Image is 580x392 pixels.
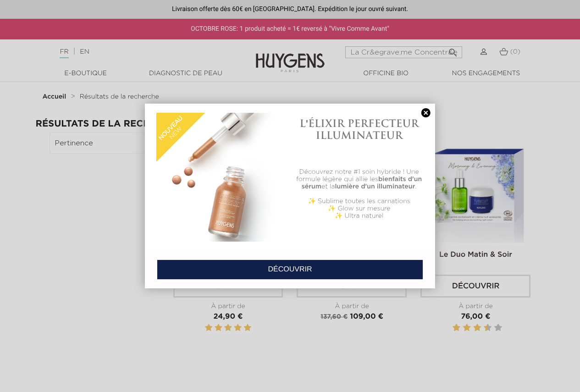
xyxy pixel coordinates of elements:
[295,168,424,190] p: Découvrez notre #1 soin hybride ! Une formule légère qui allie les et la .
[302,176,422,190] b: bienfaits d'un sérum
[295,212,424,220] p: ✨ Ultra naturel
[295,205,424,212] p: ✨ Glow sur mesure
[157,259,423,280] a: DÉCOUVRIR
[335,183,415,190] b: lumière d'un illuminateur
[295,198,424,205] p: ✨ Sublime toutes les carnations
[295,117,424,142] h1: L'ÉLIXIR PERFECTEUR ILLUMINATEUR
